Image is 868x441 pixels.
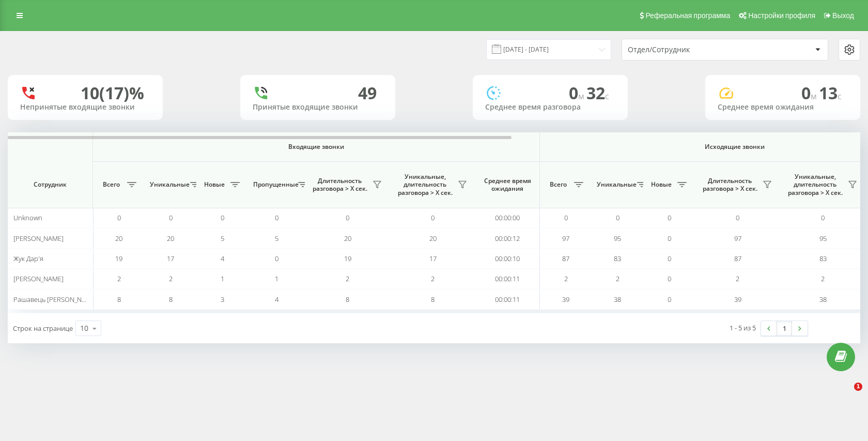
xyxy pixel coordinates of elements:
span: 0 [564,213,568,222]
span: Жук Дар'я [13,254,43,263]
span: 1 [275,274,278,283]
span: 2 [564,274,568,283]
span: 2 [736,274,739,283]
iframe: Intercom live chat [833,383,858,407]
span: [PERSON_NAME] [13,274,64,283]
span: м [811,90,819,102]
span: 97 [734,234,741,243]
span: 0 [117,213,121,222]
span: Длительность разговора > Х сек. [310,177,369,193]
span: Настройки профиля [748,11,815,20]
span: Unknown [13,213,42,222]
span: 4 [275,295,278,304]
span: 2 [117,274,121,283]
span: 19 [344,254,351,263]
span: Рашавець [PERSON_NAME] [13,295,97,304]
span: 0 [346,213,349,222]
div: 1 - 5 из 5 [730,323,756,333]
span: c [838,90,842,102]
span: c [605,90,609,102]
span: 95 [819,234,827,243]
div: Принятые входящие звонки [253,103,383,112]
span: 1 [854,383,862,391]
td: 00:00:12 [475,228,540,248]
span: Уникальные, длительность разговора > Х сек. [395,173,455,197]
span: Уникальные, длительность разговора > Х сек. [785,173,845,197]
span: Новые [202,180,227,189]
div: Среднее время разговора [485,103,615,112]
span: 0 [668,254,671,263]
span: 0 [431,213,435,222]
span: 17 [167,254,174,263]
span: 0 [668,213,671,222]
span: 0 [668,274,671,283]
span: 20 [344,234,351,243]
span: 2 [616,274,619,283]
span: 13 [819,82,842,104]
span: 95 [614,234,621,243]
span: 8 [431,295,435,304]
span: 3 [221,295,224,304]
td: 00:00:10 [475,249,540,269]
span: 83 [614,254,621,263]
span: 39 [562,295,569,304]
span: 32 [586,82,609,104]
td: 00:00:11 [475,289,540,309]
span: Пропущенные [253,180,295,189]
span: 1 [221,274,224,283]
span: 20 [429,234,437,243]
div: 10 (17)% [81,83,144,103]
span: 0 [221,213,224,222]
td: 00:00:11 [475,269,540,289]
span: 2 [169,274,173,283]
span: 0 [821,213,825,222]
span: 4 [221,254,224,263]
span: 39 [734,295,741,304]
span: 5 [221,234,224,243]
span: 0 [169,213,173,222]
span: Уникальные [597,180,634,189]
div: Отдел/Сотрудник [628,45,751,54]
span: 20 [115,234,122,243]
span: 97 [562,234,569,243]
span: Длительность разговора > Х сек. [700,177,760,193]
div: 10 [80,323,88,333]
span: 0 [275,213,278,222]
span: Новые [648,180,674,189]
span: 0 [736,213,739,222]
span: 38 [614,295,621,304]
span: Выход [832,11,854,20]
span: 87 [734,254,741,263]
span: 38 [819,295,827,304]
span: 8 [117,295,121,304]
span: Сотрудник [17,180,84,189]
span: 5 [275,234,278,243]
span: Входящие звонки [120,143,513,151]
span: Среднее время ожидания [483,177,532,193]
span: Строк на странице [13,324,73,333]
span: 8 [169,295,173,304]
td: 00:00:00 [475,208,540,228]
span: 0 [801,82,819,104]
span: 2 [346,274,349,283]
div: Среднее время ожидания [718,103,848,112]
div: Непринятые входящие звонки [20,103,150,112]
span: 20 [167,234,174,243]
a: 1 [777,321,792,336]
span: Уникальные [150,180,187,189]
span: 8 [346,295,349,304]
span: 0 [668,295,671,304]
span: 2 [821,274,825,283]
span: 0 [668,234,671,243]
span: 0 [275,254,278,263]
span: 17 [429,254,437,263]
span: 0 [616,213,619,222]
span: 83 [819,254,827,263]
span: [PERSON_NAME] [13,234,64,243]
span: м [578,90,586,102]
div: 49 [358,83,377,103]
span: 87 [562,254,569,263]
span: 2 [431,274,435,283]
span: Всего [545,180,571,189]
span: Реферальная программа [645,11,730,20]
